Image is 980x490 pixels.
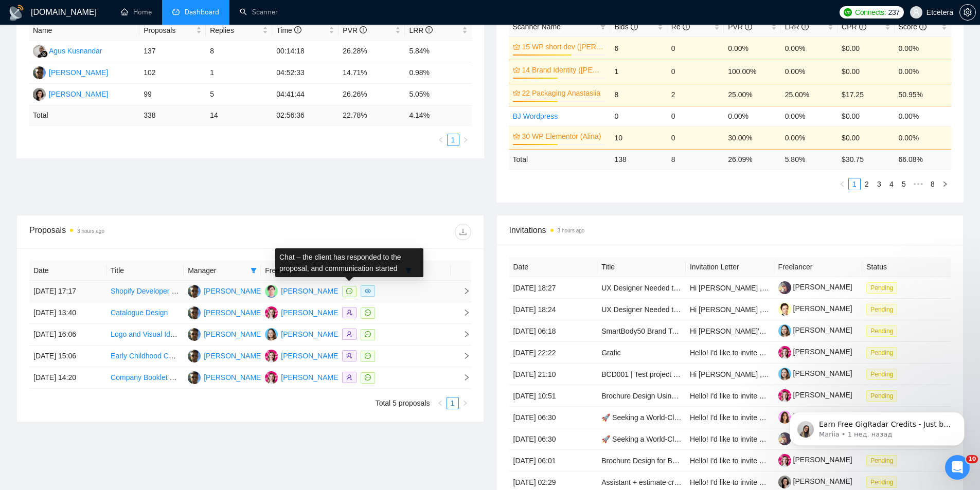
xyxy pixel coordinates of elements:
[204,350,263,361] div: [PERSON_NAME]
[435,134,447,146] button: left
[610,149,667,169] td: 138
[960,8,975,16] span: setting
[360,26,367,33] span: info-circle
[861,178,872,190] a: 2
[435,134,447,146] li: Previous Page
[455,374,470,381] span: right
[781,60,838,83] td: 0.00%
[204,372,263,383] div: [PERSON_NAME]
[724,106,780,126] td: 0.00%
[455,352,470,359] span: right
[106,346,184,367] td: Early Childhood Curriculum Branding & Design
[509,224,951,237] span: Invitations
[910,178,926,190] span: •••
[206,62,272,84] td: 1
[886,178,897,190] a: 4
[281,307,340,318] div: [PERSON_NAME]
[781,83,838,106] td: 25.00%
[778,346,791,359] img: c1qvStQl1zOZ1p4JlAqOAgVKIAP2zxwJfXq9-5qzgDvfiznqwN5naO0dlR9WjNt14c
[866,282,897,294] span: Pending
[338,84,405,105] td: 26.26%
[598,19,608,34] span: filter
[686,257,774,277] th: Invitation Letter
[265,371,278,384] img: AS
[866,305,901,313] a: Pending
[866,478,901,486] a: Pending
[838,126,894,149] td: $0.00
[838,83,894,106] td: $17.25
[281,285,340,297] div: [PERSON_NAME]
[866,370,901,378] a: Pending
[600,24,606,30] span: filter
[188,350,201,362] img: AP
[365,374,371,380] span: message
[265,285,278,298] img: DM
[724,126,780,149] td: 30.00%
[139,62,206,84] td: 102
[513,23,561,31] span: Scanner Name
[29,21,139,41] th: Name
[683,23,690,30] span: info-circle
[724,83,780,106] td: 25.00%
[866,283,901,292] a: Pending
[945,455,970,480] iframe: Intercom live chat
[462,400,468,406] span: right
[509,407,598,428] td: [DATE] 06:30
[8,5,25,21] img: logo
[437,400,443,406] span: left
[33,88,46,101] img: TT
[844,8,852,16] img: upwork-logo.png
[601,305,850,314] a: UX Designer Needed to Create Wireframes & UI Functional Design Document
[376,397,430,409] li: Total 5 proposals
[801,23,809,30] span: info-circle
[346,310,352,316] span: user-add
[204,329,263,340] div: [PERSON_NAME]
[188,308,263,316] a: AP[PERSON_NAME]
[204,285,263,297] div: [PERSON_NAME]
[188,265,246,276] span: Manager
[874,178,885,190] a: 3
[939,178,951,190] button: right
[866,477,897,488] span: Pending
[601,284,850,292] a: UX Designer Needed to Create Wireframes & UI Functional Design Document
[33,89,108,98] a: TT[PERSON_NAME]
[188,351,263,359] a: AP[PERSON_NAME]
[926,178,939,190] li: 8
[667,126,724,149] td: 0
[248,263,259,278] span: filter
[866,456,901,464] a: Pending
[139,41,206,62] td: 137
[29,105,139,125] td: Total
[29,346,106,367] td: [DATE] 15:06
[919,23,926,30] span: info-circle
[365,353,371,359] span: message
[895,106,951,126] td: 0.00%
[724,149,780,169] td: 26.09 %
[597,277,686,299] td: UX Designer Needed to Create Wireframes & UI Functional Design Document
[240,8,278,16] a: searchScanner
[778,303,791,316] img: c1OJHVBqhVU7Zw-t8X1T2NVCtJ0ET37w1ddABfTq7CpbXQP62OQetyh1O3PoR7MG5G
[49,88,108,100] div: [PERSON_NAME]
[913,9,920,16] span: user
[778,476,791,488] img: c1UrWukLcZKiyjSprjaluHm4CsNZ0FvyuqQ-CUAvR8WLLqR4Pg_nJC0ZAyFtdkXEZ5
[597,450,686,471] td: Brochure Design for Business
[667,83,724,106] td: 2
[597,428,686,450] td: 🚀 Seeking a World-Class UI/UX Designer (Figma Expert) for Ongoing Projects
[873,178,885,190] li: 3
[671,23,690,31] span: Re
[866,326,901,335] a: Pending
[724,37,780,60] td: 0.00%
[265,308,340,316] a: AS[PERSON_NAME]
[866,348,901,356] a: Pending
[838,60,894,83] td: $0.00
[206,105,272,125] td: 14
[49,45,102,57] div: Agus Kusnandar
[405,84,471,105] td: 5.05%
[667,37,724,60] td: 0
[281,350,340,361] div: [PERSON_NAME]
[139,84,206,105] td: 99
[866,369,897,380] span: Pending
[265,350,278,362] img: AS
